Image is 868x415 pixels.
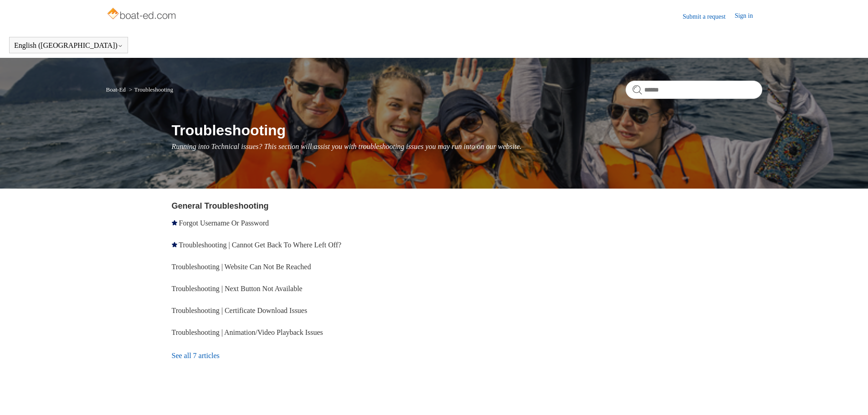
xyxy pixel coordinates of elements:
[172,201,269,210] a: General Troubleshooting
[172,343,437,368] a: See all 7 articles
[172,285,303,292] a: Troubleshooting | Next Button Not Available
[683,12,734,21] a: Submit a request
[837,384,861,408] div: Live chat
[172,119,762,141] h1: Troubleshooting
[172,141,762,152] p: Running into Technical issues? This section will assist you with troubleshooting issues you may r...
[106,86,128,93] li: Boat-Ed
[172,328,323,336] a: Troubleshooting | Animation/Video Playback Issues
[172,220,177,225] svg: Promoted article
[179,241,341,249] a: Troubleshooting | Cannot Get Back To Where Left Off?
[106,5,179,24] img: Boat-Ed Help Center home page
[14,41,123,50] button: English ([GEOGRAPHIC_DATA])
[172,307,308,314] a: Troubleshooting | Certificate Download Issues
[626,81,762,99] input: Search
[734,11,762,22] a: Sign in
[179,219,269,227] a: Forgot Username Or Password
[106,86,126,93] a: Boat-Ed
[127,86,173,93] li: Troubleshooting
[172,263,311,271] a: Troubleshooting | Website Can Not Be Reached
[172,242,177,247] svg: Promoted article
